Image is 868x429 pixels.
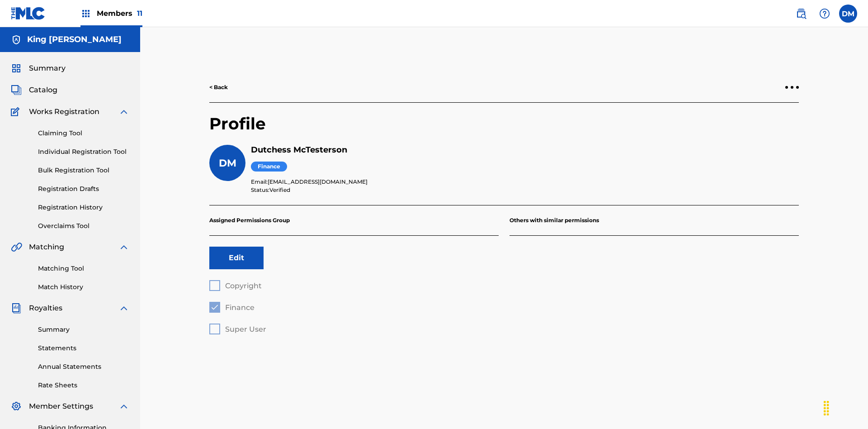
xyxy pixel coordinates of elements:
[38,381,129,390] a: Rate Sheets
[819,395,834,422] div: Drag
[792,5,810,23] a: Public Search
[209,247,264,269] button: Edit
[11,106,23,117] img: Works Registration
[38,203,129,212] a: Registration History
[29,63,66,74] span: Summary
[29,303,62,314] span: Royalties
[80,8,91,19] img: Top Rightsholders
[29,401,93,412] span: Member Settings
[38,221,129,231] a: Overclaims Tool
[118,242,129,253] img: expand
[38,282,129,292] a: Match History
[796,8,807,19] img: search
[251,162,287,172] span: Finance
[816,5,834,23] div: Help
[509,205,799,236] p: Others with similar permissions
[251,178,799,186] p: Email:
[38,166,129,175] a: Bulk Registration Tool
[251,145,799,155] h5: Dutchess McTesterson
[38,184,129,194] a: Registration Drafts
[38,362,129,372] a: Annual Statements
[268,178,368,185] span: [EMAIL_ADDRESS][DOMAIN_NAME]
[11,401,22,412] img: Member Settings
[38,343,129,353] a: Statements
[251,186,799,194] p: Status:
[11,242,22,253] img: Matching
[11,34,22,45] img: Accounts
[11,63,22,74] img: Summary
[38,325,129,334] a: Summary
[11,7,46,20] img: MLC Logo
[209,205,499,236] p: Assigned Permissions Group
[38,264,129,273] a: Matching Tool
[118,401,129,412] img: expand
[137,9,142,18] span: 11
[29,85,57,95] span: Catalog
[823,386,868,429] iframe: Chat Widget
[27,34,122,45] h5: King McTesterson
[29,242,64,253] span: Matching
[219,157,236,169] span: DM
[97,8,142,19] span: Members
[38,129,129,138] a: Claiming Tool
[209,114,799,145] h2: Profile
[11,63,66,74] a: SummarySummary
[118,303,129,314] img: expand
[118,106,129,117] img: expand
[819,8,830,19] img: help
[29,106,99,117] span: Works Registration
[11,85,57,95] a: CatalogCatalog
[11,85,22,95] img: Catalog
[839,5,857,23] div: User Menu
[209,83,228,91] a: < Back
[38,147,129,157] a: Individual Registration Tool
[269,186,290,193] span: Verified
[11,303,22,314] img: Royalties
